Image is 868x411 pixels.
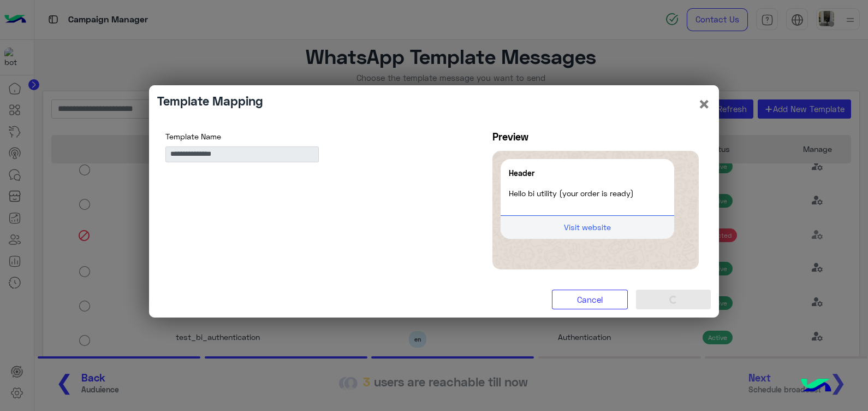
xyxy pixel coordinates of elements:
p: Hello bi utility (your order is ready) [509,187,666,199]
h5: Preview [492,131,699,143]
img: wa-template-preview [492,151,699,269]
button: × [698,93,711,114]
p: Header [509,167,666,179]
button: Cancel [552,290,628,309]
label: Template Name [165,131,221,142]
img: hulul-logo.png [797,367,835,406]
span: Visit website [560,222,615,232]
button: Visit website [501,215,674,238]
h4: Template Mapping [157,93,263,108]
